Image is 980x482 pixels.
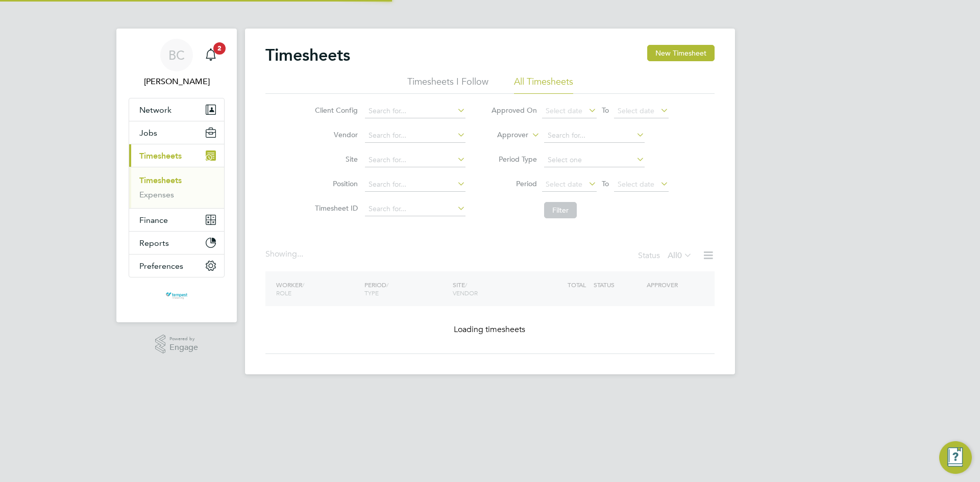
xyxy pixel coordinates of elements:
button: Filter [544,202,577,218]
span: 2 [213,42,226,55]
button: New Timesheet [647,45,715,61]
div: Timesheets [129,167,224,208]
span: Select date [546,180,582,189]
button: Finance [129,209,224,231]
input: Search for... [365,129,465,143]
a: Expenses [139,190,174,199]
a: Powered byEngage [155,335,199,354]
span: To [599,177,612,190]
label: Site [312,155,358,164]
span: Reports [139,238,169,248]
span: Preferences [139,261,183,271]
label: Period [491,179,537,188]
h2: Timesheets [265,45,350,65]
label: Timesheet ID [312,204,358,213]
img: tempestresourcing-logo-retina.png [165,288,188,304]
li: Timesheets I Follow [407,75,488,94]
span: Select date [618,180,654,189]
button: Engage Resource Center [939,441,972,474]
div: Status [638,249,694,263]
span: BC [168,48,185,62]
label: Vendor [312,130,358,139]
span: To [599,104,612,117]
input: Search for... [544,129,645,143]
button: Jobs [129,121,224,144]
a: 2 [201,39,221,71]
a: Timesheets [139,175,182,185]
span: Jobs [139,128,157,138]
span: Timesheets [139,151,182,161]
input: Select one [544,153,645,167]
span: ... [297,249,303,259]
span: Powered by [169,335,198,343]
label: Client Config [312,106,358,115]
span: Finance [139,215,168,225]
button: Preferences [129,255,224,277]
li: All Timesheets [514,75,573,94]
button: Network [129,98,224,121]
button: Timesheets [129,144,224,167]
label: Approved On [491,106,537,115]
label: All [668,250,692,261]
a: BC[PERSON_NAME] [129,39,225,88]
input: Search for... [365,153,465,167]
input: Search for... [365,104,465,118]
div: Showing [265,249,305,260]
input: Search for... [365,202,465,216]
button: Reports [129,232,224,254]
span: 0 [677,250,682,261]
span: Select date [618,106,654,115]
label: Approver [482,130,528,140]
nav: Main navigation [116,29,237,322]
input: Search for... [365,177,465,192]
span: Engage [169,343,198,352]
label: Position [312,179,358,188]
span: Select date [546,106,582,115]
span: Network [139,105,171,115]
label: Period Type [491,155,537,164]
span: Becky Crawley [129,75,225,88]
a: Go to home page [129,288,225,304]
